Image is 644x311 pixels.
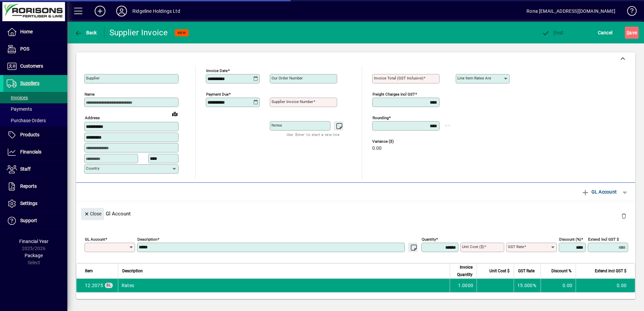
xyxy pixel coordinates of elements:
mat-label: Unit Cost ($) [462,244,484,249]
mat-label: Supplier [86,76,100,80]
span: Back [74,30,97,35]
span: POS [20,46,29,51]
button: Profile [111,5,132,17]
span: Customers [20,63,43,69]
mat-label: Freight charges incl GST [373,92,415,97]
span: Close [84,208,101,219]
mat-label: Invoice Total (GST inclusive) [374,76,423,80]
span: Suppliers [20,80,39,86]
a: Purchase Orders [3,115,67,126]
td: 0.00 [576,279,635,292]
span: Unit Cost $ [489,267,510,275]
td: 1.0000 [450,279,477,292]
span: Products [20,132,39,137]
td: 0.00 [541,279,576,292]
button: Post [540,27,565,39]
mat-label: Notes [271,123,282,128]
mat-label: Discount (%) [559,237,581,241]
a: Support [3,212,67,229]
a: View on map [169,108,180,119]
button: Cancel [596,27,614,39]
mat-label: Name [85,92,95,97]
span: NEW [178,31,186,35]
span: Cancel [598,27,613,38]
mat-label: GL Account [85,237,105,241]
span: Invoice Quantity [454,264,473,278]
app-page-header-button: Close [79,210,106,216]
span: Staff [20,166,31,172]
mat-label: Our order number [271,76,303,80]
a: Home [3,24,67,40]
div: Gl Account [76,201,635,226]
span: Description [122,267,143,275]
span: Discount % [551,267,572,275]
span: Payments [7,106,32,112]
button: Delete [616,208,632,224]
mat-label: GST rate [508,244,524,249]
mat-label: Rounding [373,115,389,120]
span: Financials [20,149,41,154]
span: Settings [20,201,37,206]
app-page-header-button: Back [67,27,104,39]
span: Variance ($) [372,139,413,144]
a: Products [3,127,67,143]
span: Reports [20,183,37,189]
span: Rates [85,282,103,289]
button: Save [625,27,639,39]
span: GL [106,283,111,287]
span: Extend incl GST $ [595,267,626,275]
span: Invoices [7,95,28,100]
span: Item [85,267,93,275]
mat-label: Payment due [206,92,229,97]
span: 0.00 [372,146,382,151]
mat-label: Quantity [422,237,436,241]
a: Payments [3,103,67,115]
span: Financial Year [19,239,49,244]
span: ost [542,30,563,35]
a: Knowledge Base [622,1,636,23]
button: Close [81,208,104,220]
mat-label: Country [86,166,99,171]
mat-label: Supplier invoice number [271,99,313,104]
a: Settings [3,195,67,212]
span: S [626,30,629,35]
span: Package [25,253,43,258]
div: Supplier Invoice [109,27,168,38]
button: Back [73,27,99,39]
mat-label: Description [137,237,157,241]
a: Financials [3,144,67,161]
a: Staff [3,161,67,178]
a: Customers [3,58,67,75]
mat-label: Extend incl GST $ [588,237,619,241]
mat-label: Invoice date [206,68,228,73]
span: ave [626,27,637,38]
a: Invoices [3,92,67,103]
mat-hint: Use 'Enter' to start a new line [287,131,340,138]
span: Support [20,218,37,223]
span: P [553,30,556,35]
span: GST Rate [518,267,535,275]
div: Rona [EMAIL_ADDRESS][DOMAIN_NAME] [526,6,615,16]
td: Rates [118,279,450,292]
span: Home [20,29,33,34]
td: 15.000% [514,279,541,292]
button: Add [89,5,111,17]
mat-label: Line item rates are [457,76,491,80]
a: POS [3,41,67,58]
div: Ridgeline Holdings Ltd [132,6,180,16]
a: Reports [3,178,67,195]
app-page-header-button: Delete [616,213,632,219]
span: Purchase Orders [7,118,46,123]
